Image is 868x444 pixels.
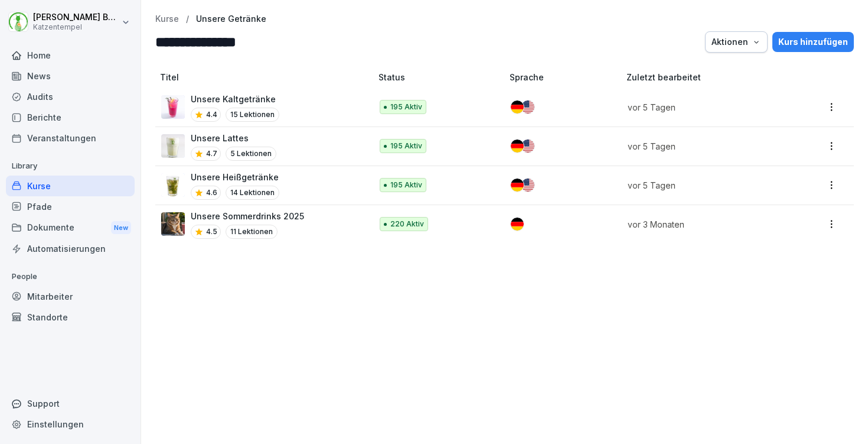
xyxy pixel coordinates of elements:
a: Mitarbeiter [6,286,135,307]
img: de.svg [511,218,524,231]
a: Kurse [155,14,179,24]
p: Sprache [510,71,622,83]
p: 14 Lektionen [226,186,279,200]
img: lekk7zbfdhfg8z7radtijnqi.png [161,134,185,158]
p: 5 Lektionen [226,147,276,161]
p: 15 Lektionen [226,108,279,122]
p: 4.7 [206,148,217,159]
p: 4.6 [206,187,217,198]
img: h4jpfmohrvkvvnkn07ik53sv.png [161,173,185,197]
a: Standorte [6,307,135,328]
img: us.svg [521,179,534,192]
a: Kurse [6,176,135,196]
p: vor 5 Tagen [628,140,781,153]
button: Kurs hinzufügen [772,32,854,52]
img: de.svg [511,140,524,153]
div: Kurs hinzufügen [778,35,848,48]
p: Unsere Heißgetränke [191,171,279,183]
img: z2wzlwkjv23ogvhmnm05ms84.png [161,212,185,236]
p: vor 5 Tagen [628,101,781,114]
p: 220 Aktiv [390,219,424,229]
img: o65mqm5zu8kk6iyyifda1ab1.png [161,95,185,119]
p: vor 3 Monaten [628,218,781,231]
p: People [6,267,135,286]
div: Dokumente [6,217,135,239]
img: us.svg [521,140,534,153]
a: Unsere Getränke [196,14,266,24]
p: 4.5 [206,226,217,237]
p: Titel [160,71,374,83]
img: de.svg [511,101,524,114]
p: Status [378,71,505,83]
div: Aktionen [712,35,761,48]
a: Veranstaltungen [6,128,135,148]
p: / [186,14,189,24]
p: Library [6,157,135,176]
button: Aktionen [705,31,768,53]
a: Pfade [6,196,135,217]
a: DokumenteNew [6,217,135,239]
p: Unsere Kaltgetränke [191,93,279,105]
a: Berichte [6,107,135,128]
img: de.svg [511,179,524,192]
div: New [111,221,131,235]
p: 195 Aktiv [390,102,422,112]
p: Unsere Lattes [191,132,276,144]
a: Audits [6,86,135,107]
p: vor 5 Tagen [628,179,781,192]
p: Unsere Sommerdrinks 2025 [191,210,304,222]
a: Home [6,45,135,66]
div: Support [6,393,135,414]
a: Automatisierungen [6,238,135,259]
img: us.svg [521,101,534,114]
p: Zuletzt bearbeitet [626,71,795,83]
p: 195 Aktiv [390,180,422,190]
p: [PERSON_NAME] Benedix [33,12,119,22]
p: Katzentempel [33,23,119,31]
a: News [6,66,135,86]
p: 4.4 [206,109,217,120]
a: Einstellungen [6,414,135,435]
p: 11 Lektionen [226,225,278,239]
p: 195 Aktiv [390,141,422,151]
